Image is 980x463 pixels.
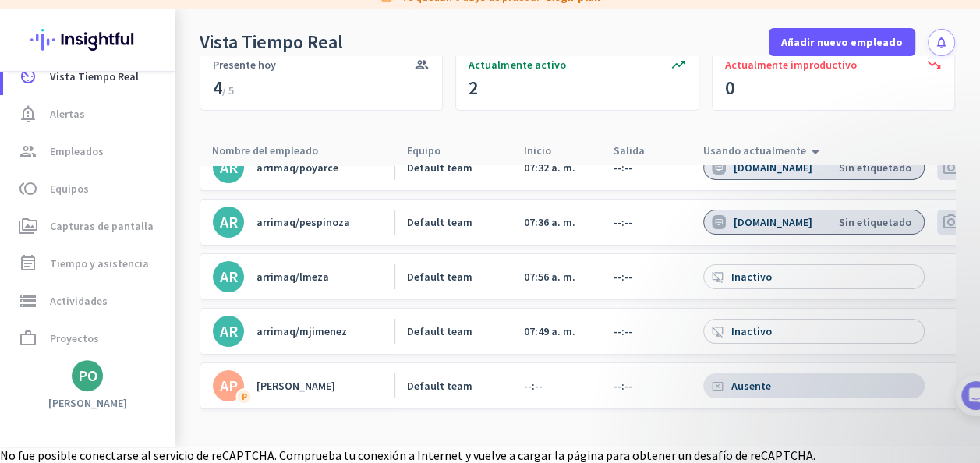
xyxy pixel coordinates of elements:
div: Add employees [60,271,264,287]
div: arrimaq/mjimenez [256,324,347,338]
div: AP [220,378,238,394]
div: 🎊 Welcome to Insightful! 🎊 [22,60,290,116]
div: Equipo [407,140,459,161]
i: work_outline [19,329,37,348]
div: AR [220,269,238,285]
app-real-time-attendance-cell: 07:49 a. m. [524,324,575,338]
div: Inactivo [731,270,775,284]
div: [DOMAIN_NAME] [734,161,815,175]
app-real-time-attendance-cell: --:-- [614,161,632,175]
a: ARarrimaq/poyarce [213,152,394,183]
div: Default team [407,215,472,229]
a: event_noteTiempo y asistencia [3,245,175,282]
div: AR [220,323,238,339]
div: Default team [407,270,472,284]
i: toll [19,179,37,198]
div: Default team [407,324,472,338]
span: photo_camera [942,213,961,231]
h1: Tareas [129,7,186,34]
i: group [19,142,37,161]
div: Sin etiquetado [839,161,911,175]
a: Default team [407,270,511,284]
i: trending_down [926,57,942,72]
i: trending_up [670,57,686,72]
span: / 5 [222,83,234,97]
span: Inicio [24,393,53,404]
button: Tareas [234,354,312,416]
div: AR [220,214,238,230]
div: P [236,388,253,405]
div: 2 [469,76,478,101]
div: arrimaq/poyarce [256,161,338,175]
i: arrow_drop_up [806,143,825,161]
span: Actualmente improductivo [725,57,857,72]
img: universal-app-icon.svg [712,215,726,229]
div: Inicio [524,140,570,161]
div: arrimaq/lmeza [256,270,329,284]
a: Default team [407,215,511,229]
div: 0 [725,76,734,101]
div: [DOMAIN_NAME] [734,215,815,229]
div: Nombre del empleado [212,140,337,161]
button: Mensajes [78,354,156,416]
a: Default team [407,379,511,393]
i: storage [19,292,37,310]
i: av_timer [19,67,37,86]
button: Ayuda [156,354,234,416]
a: notification_importantAlertas [3,95,175,133]
i: desktop_access_disabled [712,271,724,283]
app-real-time-attendance-cell: --:-- [614,270,632,284]
span: Alertas [50,104,85,123]
app-real-time-attendance-cell: --:-- [524,379,543,393]
a: ARarrimaq/lmeza [213,261,394,292]
app-real-time-attendance-cell: --:-- [614,215,632,229]
i: notifications [935,36,948,49]
div: Cerrar [274,6,302,34]
div: Default team [407,379,472,393]
div: arrimaq/pespinoza [256,215,350,229]
div: Salida [614,140,663,161]
a: ARarrimaq/mjimenez [213,316,394,347]
i: cancel_presentation [712,380,724,392]
a: tollEquipos [3,170,175,207]
span: Proyectos [50,329,99,348]
div: [PERSON_NAME] de Insightful [92,168,250,183]
div: Vista Tiempo Real [200,30,343,54]
div: AR [220,160,238,175]
app-real-time-attendance-cell: 07:56 a. m. [524,270,575,284]
span: Añadir nuevo empleado [781,34,903,50]
i: perm_media [19,217,37,235]
span: Empleados [50,142,104,161]
div: 1Add employees [29,266,283,291]
div: PO [78,368,97,383]
a: Default team [407,161,511,175]
img: Insightful logo [30,9,144,70]
i: desktop_access_disabled [712,326,724,338]
p: Alrededor de 10 minutos [161,205,296,221]
span: Mensajes [91,393,142,404]
app-real-time-attendance-cell: --:-- [614,324,632,338]
a: data_usageInformesexpand_more [3,357,175,394]
div: Default team [407,161,472,175]
i: group [414,57,430,72]
div: You're just a few steps away from completing the essential app setup [22,116,290,154]
img: universal-app-icon.svg [712,161,726,175]
a: work_outlineProyectos [3,320,175,357]
i: event_note [19,254,37,273]
a: ARarrimaq/pespinoza [213,207,394,238]
app-real-time-attendance-cell: 07:32 a. m. [524,161,575,175]
span: Tareas [253,393,292,404]
div: Inactivo [731,324,775,338]
a: av_timerVista Tiempo Real [3,58,175,95]
a: perm_mediaCapturas de pantalla [3,207,175,245]
div: [PERSON_NAME] [256,379,335,393]
div: 4 [213,76,234,101]
img: Profile image for Tamara [61,163,86,188]
app-real-time-attendance-cell: 07:36 a. m. [524,215,575,229]
span: Actividades [50,292,108,310]
span: Capturas de pantalla [50,217,154,235]
span: Tiempo y asistencia [50,254,149,273]
div: Sin etiquetado [839,215,911,229]
div: Ausente [731,379,774,393]
i: notification_important [19,104,37,123]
